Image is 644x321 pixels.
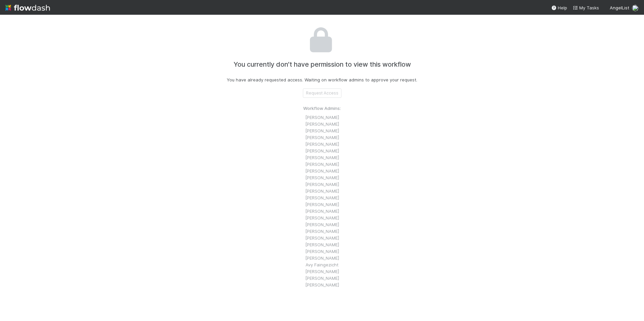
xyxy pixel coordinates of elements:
[303,255,341,261] li: [PERSON_NAME]
[233,61,411,68] h4: You currently don’t have permission to view this workflow
[303,161,341,168] li: [PERSON_NAME]
[610,5,629,10] span: AngelList
[303,134,341,141] li: [PERSON_NAME]
[303,214,341,221] li: [PERSON_NAME]
[5,2,50,13] img: logo-inverted-e16ddd16eac7371096b0.svg
[303,201,341,208] li: [PERSON_NAME]
[303,194,341,201] li: [PERSON_NAME]
[303,228,341,235] li: [PERSON_NAME]
[573,5,599,10] span: My Tasks
[303,275,341,281] li: [PERSON_NAME]
[303,221,341,228] li: [PERSON_NAME]
[303,121,341,127] li: [PERSON_NAME]
[303,181,341,188] li: [PERSON_NAME]
[227,76,417,83] p: You have already requested access. Waiting on workflow admins to approve your request.
[303,106,341,111] h6: Workflow Admins:
[303,141,341,147] li: [PERSON_NAME]
[303,147,341,154] li: [PERSON_NAME]
[573,4,599,11] a: My Tasks
[303,114,341,121] li: [PERSON_NAME]
[303,168,341,174] li: [PERSON_NAME]
[551,4,567,11] div: Help
[303,235,341,241] li: [PERSON_NAME]
[632,5,639,11] img: avatar_a2d05fec-0a57-4266-8476-74cda3464b0e.png
[303,188,341,194] li: [PERSON_NAME]
[303,281,341,288] li: [PERSON_NAME]
[303,268,341,275] li: [PERSON_NAME]
[303,208,341,214] li: [PERSON_NAME]
[303,261,341,268] li: Avy Faingezicht
[303,241,341,248] li: [PERSON_NAME]
[303,174,341,181] li: [PERSON_NAME]
[303,248,341,255] li: [PERSON_NAME]
[303,127,341,134] li: [PERSON_NAME]
[303,154,341,161] li: [PERSON_NAME]
[303,88,341,98] button: Request Access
